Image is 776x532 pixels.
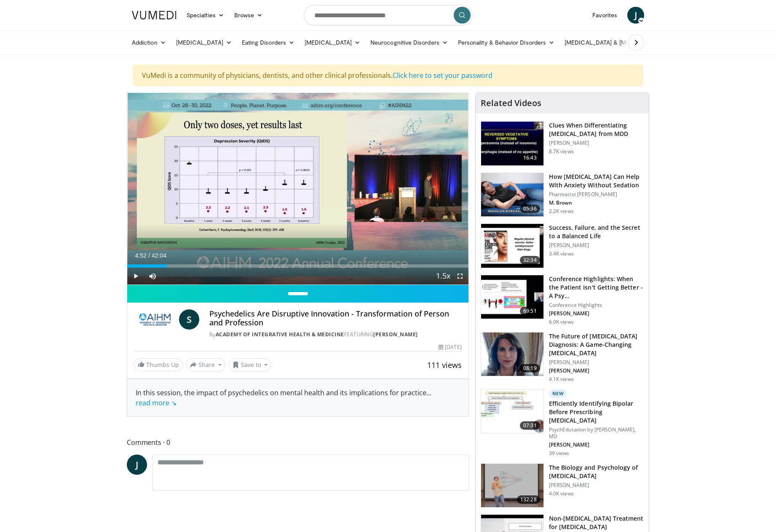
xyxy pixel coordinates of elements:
a: Click here to set your password [393,71,492,80]
a: [MEDICAL_DATA] [171,34,237,51]
h3: Non-[MEDICAL_DATA] Treatment for [MEDICAL_DATA] [549,514,644,531]
div: In this session, the impact of psychedelics on mental health and its implications for practice [136,388,460,408]
h3: How [MEDICAL_DATA] Can Help With Anxiety Without Sedation [549,173,644,189]
p: 39 views [549,450,570,457]
img: Academy of Integrative Health & Medicine [134,309,176,330]
span: Comments 0 [127,437,469,448]
a: S [179,309,199,330]
video-js: Video Player [127,93,468,285]
p: [PERSON_NAME] [549,367,644,374]
a: [MEDICAL_DATA] & [MEDICAL_DATA] [559,34,680,51]
span: 111 views [427,360,462,370]
button: Save to [229,358,272,372]
span: 07:31 [520,421,540,430]
img: a6520382-d332-4ed3-9891-ee688fa49237.150x105_q85_crop-smart_upscale.jpg [481,122,543,165]
a: 05:36 How [MEDICAL_DATA] Can Help With Anxiety Without Sedation Pharmacist [PERSON_NAME] M. Brown... [481,173,644,217]
p: Conference Highlights [549,302,644,309]
span: / [148,252,150,259]
p: 2.2K views [549,208,574,215]
a: 32:34 Success, Failure, and the Secret to a Balanced Life [PERSON_NAME] 3.4K views [481,223,644,268]
span: 4:52 [135,252,146,259]
img: 7bfe4765-2bdb-4a7e-8d24-83e30517bd33.150x105_q85_crop-smart_upscale.jpg [481,173,543,217]
a: J [127,455,147,475]
p: [PERSON_NAME] [549,442,644,448]
p: [PERSON_NAME] [549,482,644,489]
a: Favorites [587,7,622,24]
span: 32:34 [520,256,540,264]
span: 132:28 [517,495,540,504]
button: Fullscreen [452,268,468,285]
img: db580a60-f510-4a79-8dc4-8580ce2a3e19.png.150x105_q85_crop-smart_upscale.png [481,332,543,376]
h3: Clues When Differentiating [MEDICAL_DATA] from MDD [549,121,644,138]
p: 4.1K views [549,376,574,383]
p: 6.0K views [549,319,574,325]
p: M. Brown [549,199,644,206]
a: Browse [229,7,268,24]
span: 69:51 [520,307,540,315]
p: [PERSON_NAME] [549,310,644,317]
a: Personality & Behavior Disorders [453,34,559,51]
div: Progress Bar [127,264,468,268]
p: [PERSON_NAME] [549,242,644,249]
a: 132:28 The Biology and Psychology of [MEDICAL_DATA] [PERSON_NAME] 4.0K views [481,463,644,508]
a: 16:43 Clues When Differentiating [MEDICAL_DATA] from MDD [PERSON_NAME] 8.7K views [481,121,644,166]
p: 3.4K views [549,250,574,257]
h3: The Future of [MEDICAL_DATA] Diagnosis: A Game-Changing [MEDICAL_DATA] [549,332,644,357]
a: Eating Disorders [237,34,300,51]
p: [PERSON_NAME] [549,359,644,366]
div: By FEATURING [209,331,462,338]
p: Pharmacist [PERSON_NAME] [549,191,644,198]
span: 08:19 [520,364,540,372]
input: Search topics, interventions [304,5,472,25]
button: Play [127,268,144,285]
span: 05:36 [520,205,540,213]
a: 08:19 The Future of [MEDICAL_DATA] Diagnosis: A Game-Changing [MEDICAL_DATA] [PERSON_NAME] [PERSO... [481,332,644,383]
div: [DATE] [439,343,461,351]
img: bb766ca4-1a7a-496c-a5bd-5a4a5d6b6623.150x105_q85_crop-smart_upscale.jpg [481,390,543,434]
a: [MEDICAL_DATA] [300,34,365,51]
img: f8311eb0-496c-457e-baaa-2f3856724dd4.150x105_q85_crop-smart_upscale.jpg [481,464,543,508]
img: VuMedi Logo [132,11,177,19]
h4: Related Videos [481,98,541,108]
span: 16:43 [520,154,540,162]
h3: Success, Failure, and the Secret to a Balanced Life [549,223,644,240]
button: Mute [144,268,161,285]
a: Specialties [182,7,229,24]
p: PsychEducation by [PERSON_NAME], MD [549,426,644,440]
a: Addiction [127,34,171,51]
button: Share [186,358,225,372]
p: [PERSON_NAME] [549,140,644,146]
p: New [549,389,567,398]
a: read more ↘ [136,398,177,407]
a: 07:31 New Efficiently Identifying Bipolar Before Prescribing [MEDICAL_DATA] PsychEducation by [PE... [481,389,644,457]
img: 4362ec9e-0993-4580-bfd4-8e18d57e1d49.150x105_q85_crop-smart_upscale.jpg [481,275,543,319]
img: 7307c1c9-cd96-462b-8187-bd7a74dc6cb1.150x105_q85_crop-smart_upscale.jpg [481,224,543,268]
a: 69:51 Conference Highlights: When the Patient Isn't Getting Better - A Psy… Conference Highlights... [481,275,644,325]
a: [PERSON_NAME] [373,331,418,338]
div: VuMedi is a community of physicians, dentists, and other clinical professionals. [133,65,643,86]
a: Thumbs Up [134,358,183,371]
p: 4.0K views [549,490,574,497]
h4: Psychedelics Are Disruptive Innovation - Transformation of Person and Profession [209,309,462,327]
a: Academy of Integrative Health & Medicine [216,331,344,338]
span: 42:04 [152,252,166,259]
a: J [627,7,644,24]
h3: Conference Highlights: When the Patient Isn't Getting Better - A Psy… [549,275,644,300]
button: Playback Rate [435,268,452,285]
a: Neurocognitive Disorders [365,34,453,51]
p: 8.7K views [549,148,574,155]
h3: The Biology and Psychology of [MEDICAL_DATA] [549,463,644,480]
span: ... [136,388,431,407]
h3: Efficiently Identifying Bipolar Before Prescribing [MEDICAL_DATA] [549,399,644,425]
